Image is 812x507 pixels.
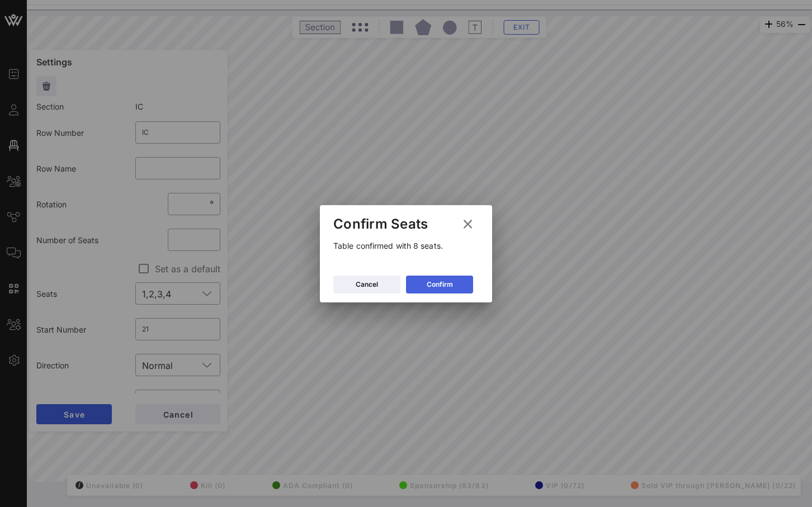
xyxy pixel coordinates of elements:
div: Cancel [356,279,378,290]
div: Confirm Seats [333,216,428,233]
div: Confirm [427,279,453,290]
button: Confirm [406,276,473,293]
button: Cancel [333,276,400,293]
p: Table confirmed with 8 seats. [333,240,479,252]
